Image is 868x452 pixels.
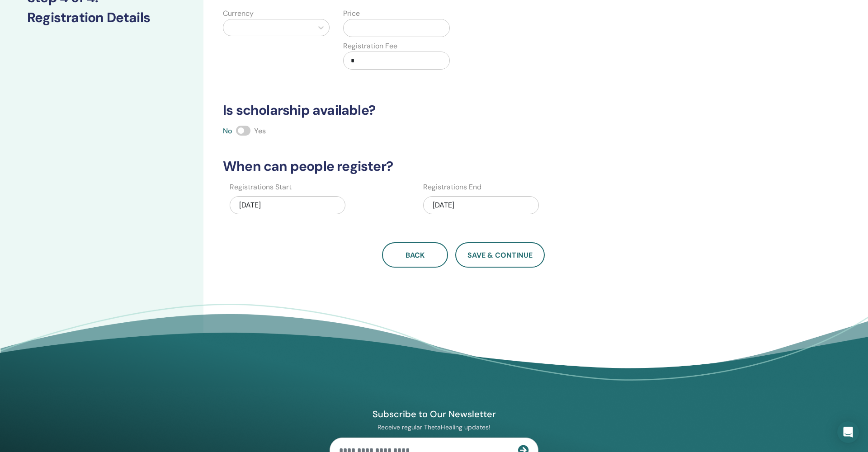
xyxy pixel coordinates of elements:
[423,196,539,214] div: [DATE]
[254,126,266,136] span: Yes
[223,8,254,19] label: Currency
[406,250,425,260] span: Back
[230,196,345,214] div: [DATE]
[467,250,533,260] span: Save & Continue
[27,9,176,26] h3: Registration Details
[343,41,397,52] label: Registration Fee
[837,421,859,443] div: Open Intercom Messenger
[423,182,481,193] label: Registrations End
[343,8,360,19] label: Price
[230,182,292,193] label: Registrations Start
[330,423,538,431] p: Receive regular ThetaHealing updates!
[382,242,448,268] button: Back
[217,158,709,174] h3: When can people register?
[217,102,709,118] h3: Is scholarship available?
[330,408,538,420] h4: Subscribe to Our Newsletter
[455,242,545,268] button: Save & Continue
[223,126,232,136] span: No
